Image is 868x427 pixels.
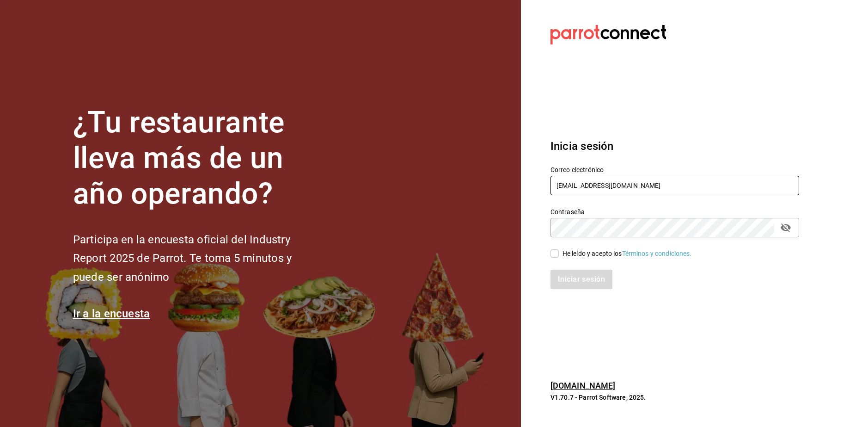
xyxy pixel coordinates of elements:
[73,307,150,320] a: Ir a la encuesta
[73,230,323,287] h2: Participa en la encuesta oficial del Industry Report 2025 de Parrot. Te toma 5 minutos y puede se...
[550,138,799,155] h3: Inicia sesión
[550,209,799,215] label: Contraseña
[562,249,692,259] div: He leído y acepto los
[550,393,799,402] p: V1.70.7 - Parrot Software, 2025.
[778,220,794,235] button: passwordField
[550,176,799,195] input: Ingresa tu correo electrónico
[622,250,692,257] a: Términos y condiciones.
[550,381,616,390] a: [DOMAIN_NAME]
[73,105,323,211] h1: ¿Tu restaurante lleva más de un año operando?
[550,167,799,173] label: Correo electrónico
